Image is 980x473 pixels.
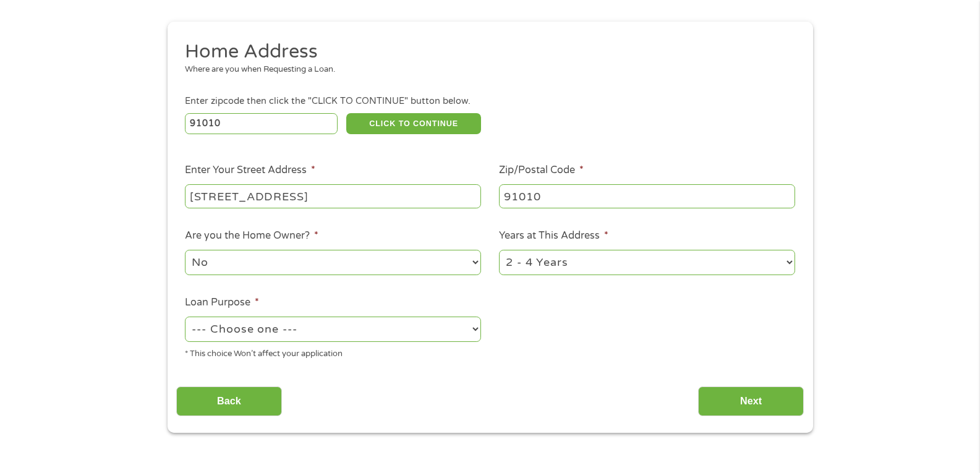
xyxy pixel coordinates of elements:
button: CLICK TO CONTINUE [346,113,481,134]
div: Enter zipcode then click the "CLICK TO CONTINUE" button below. [185,95,795,108]
label: Years at This Address [499,229,608,242]
label: Zip/Postal Code [499,164,584,177]
div: Where are you when Requesting a Loan. [185,64,786,76]
div: * This choice Won’t affect your application [185,344,481,360]
label: Are you the Home Owner? [185,229,318,242]
input: Enter Zipcode (e.g 01510) [185,113,338,134]
input: 1 Main Street [185,184,481,208]
label: Enter Your Street Address [185,164,315,177]
input: Back [176,386,282,417]
label: Loan Purpose [185,296,259,309]
h2: Home Address [185,40,786,64]
input: Next [698,386,804,417]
